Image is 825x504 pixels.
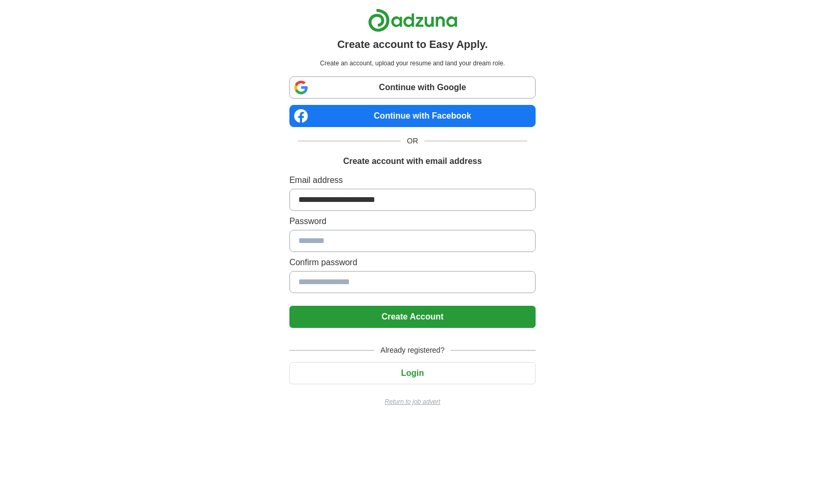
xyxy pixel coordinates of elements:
[289,306,536,328] button: Create Account
[289,105,536,127] a: Continue with Facebook
[289,215,536,228] label: Password
[289,174,536,187] label: Email address
[289,362,536,384] button: Login
[368,8,458,32] img: Adzuna logo
[289,369,536,377] a: Login
[289,256,536,269] label: Confirm password
[289,397,536,406] a: Return to job advert
[343,155,482,168] h1: Create account with email address
[337,36,488,52] h1: Create account to Easy Apply.
[401,135,424,147] span: OR
[289,76,536,99] a: Continue with Google
[374,345,451,356] span: Already registered?
[292,59,533,68] p: Create an account, upload your resume and land your dream role.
